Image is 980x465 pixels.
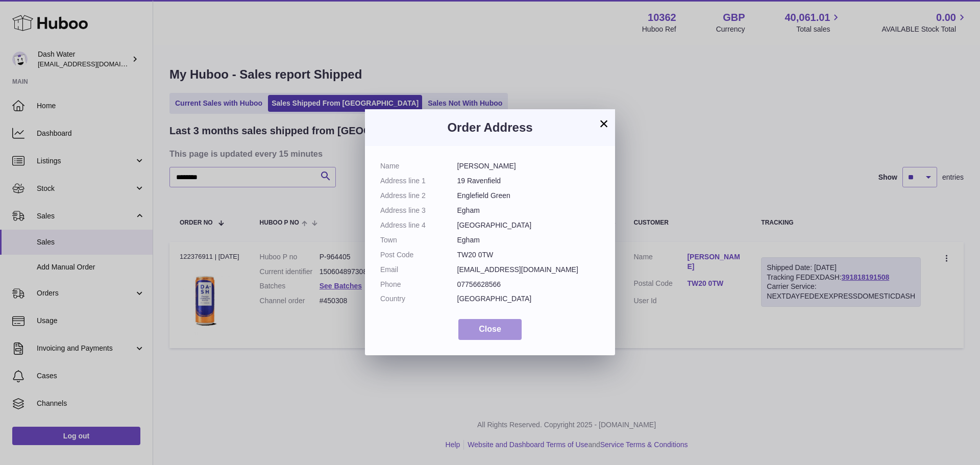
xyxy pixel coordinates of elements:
[380,250,457,260] dt: Post Code
[380,206,457,215] dt: Address line 3
[380,221,457,230] dt: Address line 4
[457,191,600,201] dd: Englefield Green
[457,280,600,289] dd: 07756628566
[380,280,457,289] dt: Phone
[380,235,457,245] dt: Town
[457,235,600,245] dd: Egham
[457,265,600,275] dd: [EMAIL_ADDRESS][DOMAIN_NAME]
[457,206,600,215] dd: Egham
[479,325,501,333] span: Close
[457,294,600,304] dd: [GEOGRAPHIC_DATA]
[380,119,600,136] h3: Order Address
[380,294,457,304] dt: Country
[458,319,522,340] button: Close
[598,117,610,130] button: ×
[457,161,600,171] dd: [PERSON_NAME]
[457,176,600,186] dd: 19 Ravenfield
[457,250,600,260] dd: TW20 0TW
[380,176,457,186] dt: Address line 1
[380,265,457,275] dt: Email
[380,191,457,201] dt: Address line 2
[457,221,600,230] dd: [GEOGRAPHIC_DATA]
[380,161,457,171] dt: Name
